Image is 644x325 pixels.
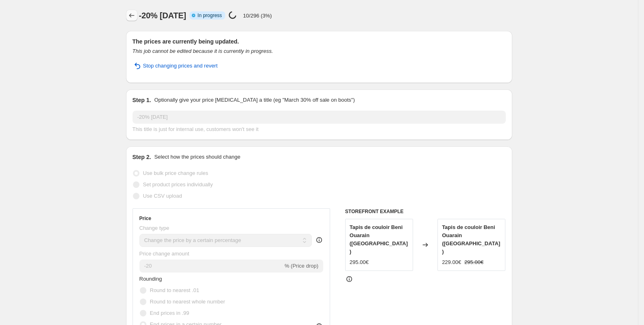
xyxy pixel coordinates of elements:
span: Round to nearest whole number [150,299,225,305]
span: Use CSV upload [143,193,182,199]
span: Tapis de couloir Beni Ouarain ([GEOGRAPHIC_DATA]) [442,224,500,255]
p: 10/296 (3%) [243,13,272,19]
span: Rounding [139,276,162,282]
input: 30% off holiday sale [133,111,506,124]
span: Tapis de couloir Beni Ouarain ([GEOGRAPHIC_DATA]) [350,224,408,255]
span: Price change amount [139,251,189,257]
p: Select how the prices should change [154,153,240,161]
div: help [315,236,323,244]
span: This title is just for internal use, customers won't see it [133,126,259,132]
h2: Step 1. [133,96,151,104]
span: Change type [139,225,170,231]
span: % (Price drop) [285,263,318,269]
span: Round to nearest .01 [150,287,199,293]
p: Optionally give your price [MEDICAL_DATA] a title (eg "March 30% off sale on boots") [154,96,355,104]
h6: STOREFRONT EXAMPLE [345,208,506,215]
input: -15 [139,260,283,273]
div: 229.00€ [442,258,461,266]
h2: Step 2. [133,153,151,161]
span: Stop changing prices and revert [143,62,218,70]
h2: The prices are currently being updated. [133,37,506,46]
span: Use bulk price change rules [143,170,208,176]
button: Stop changing prices and revert [128,59,223,72]
span: End prices in .99 [150,310,189,316]
strike: 295.00€ [464,258,483,266]
div: 295.00€ [350,258,369,266]
h3: Price [139,215,151,222]
span: -20% [DATE] [139,11,186,20]
span: Set product prices individually [143,181,213,188]
span: In progress [198,12,222,19]
button: Price change jobs [126,10,137,21]
i: This job cannot be edited because it is currently in progress. [133,48,273,54]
